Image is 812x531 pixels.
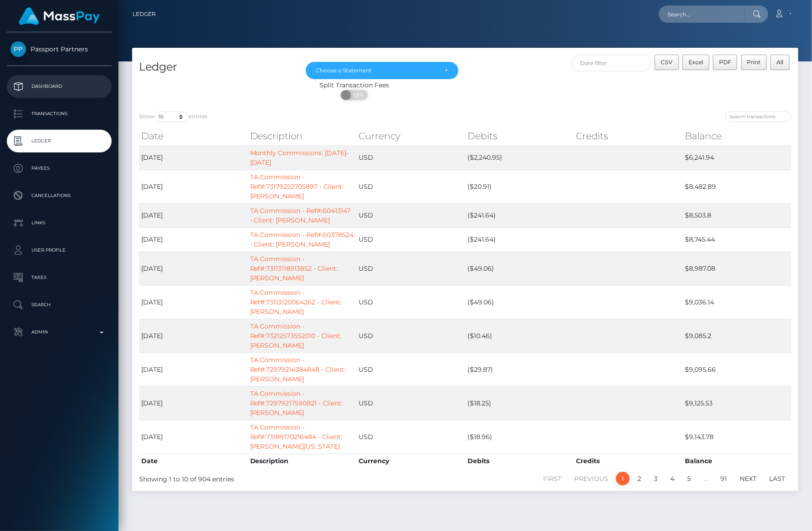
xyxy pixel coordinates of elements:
a: TA Commission - Ref#:72979217590821 - Client: [PERSON_NAME] [250,389,343,417]
td: $9,085.2 [683,319,791,353]
td: $8,745.44 [683,228,791,252]
p: User Profile [10,243,108,257]
a: TA Commission - Ref#:73212573552010 - Client: [PERSON_NAME] [250,322,342,349]
div: Showing 1 to 10 of 904 entries [139,471,403,484]
td: [DATE] [139,170,248,203]
td: $8,503.8 [683,203,791,228]
th: Currency [356,454,465,468]
th: Date [139,127,248,145]
a: Ledger [133,5,156,24]
td: USD [356,319,465,353]
td: ($241.64) [465,228,574,252]
span: PDF [719,59,731,66]
a: Last [764,472,790,485]
button: Excel [683,55,709,70]
th: Date [139,454,248,468]
td: ($20.91) [465,170,574,203]
a: Admin [7,321,112,344]
img: MassPay Logo [19,7,100,25]
div: Split Transaction Fees [132,81,576,90]
span: Excel [689,59,703,66]
td: [DATE] [139,420,248,454]
span: Print [747,59,761,66]
td: $8,987.08 [683,252,791,285]
td: ($10.46) [465,319,574,353]
p: Taxes [10,271,108,284]
td: $8,482.89 [683,170,791,203]
a: Monthly Commissions: [DATE]-[DATE] [250,149,349,167]
td: [DATE] [139,252,248,285]
td: [DATE] [139,203,248,228]
p: Search [10,298,108,312]
td: ($2,240.95) [465,146,574,170]
th: Balance [683,127,791,145]
td: $9,036.14 [683,285,791,319]
a: TA Commission - Ref#:60413147 - Client: [PERSON_NAME] [250,207,351,224]
td: $9,095.66 [683,353,791,386]
p: Dashboard [10,80,108,93]
p: Ledger [10,134,108,148]
th: Credits [574,127,683,145]
a: User Profile [7,239,112,262]
td: USD [356,386,465,420]
button: PDF [713,55,738,70]
p: Cancellations [10,189,108,202]
a: Taxes [7,266,112,289]
a: Dashboard [7,75,112,98]
td: [DATE] [139,319,248,353]
input: Search transactions [725,111,791,122]
td: ($18.96) [465,420,574,454]
td: ($241.64) [465,203,574,228]
th: Description [248,454,357,468]
td: USD [356,146,465,170]
p: Payees [10,162,108,175]
a: Next [735,472,761,485]
th: Debits [465,127,574,145]
th: Balance [683,454,791,468]
th: Debits [465,454,574,468]
a: Ledger [7,130,112,152]
a: TA Commission - Ref#:73113118913852 - Client: [PERSON_NAME] [250,255,338,282]
td: USD [356,285,465,319]
a: TA Commission - Ref#:73179252705897 - Client: [PERSON_NAME] [250,173,344,200]
td: ($49.06) [465,285,574,319]
td: USD [356,228,465,252]
td: ($29.87) [465,353,574,386]
td: USD [356,252,465,285]
th: Currency [356,127,465,145]
a: Cancellations [7,184,112,207]
button: All [771,55,790,70]
a: 91 [715,472,732,485]
td: $9,143.78 [683,420,791,454]
a: 2 [632,472,646,485]
input: Search... [659,5,745,23]
td: [DATE] [139,228,248,252]
td: ($18.25) [465,386,574,420]
a: TA Commission - Ref#:73113120064262 - Client: [PERSON_NAME] [250,288,342,316]
a: TA Commission - Ref#:73189170216484 - Client: [PERSON_NAME][US_STATE] [250,423,343,450]
span: All [777,59,784,66]
div: Choose a Statement [316,67,438,74]
p: Transactions [10,107,108,121]
p: Admin [10,325,108,339]
input: Date filter [571,55,651,71]
a: TA Commission - Ref#:60378524 - Client: [PERSON_NAME] [250,231,354,248]
button: CSV [655,55,679,70]
h4: Ledger [139,59,292,75]
th: Description [248,127,357,145]
a: 1 [616,472,630,485]
th: Credits [574,454,683,468]
button: Choose a Statement [306,62,459,79]
label: Show entries [139,111,207,122]
a: Links [7,212,112,234]
td: [DATE] [139,285,248,319]
a: Search [7,293,112,316]
span: Passport Partners [7,45,112,53]
a: TA Commission - Ref#:72979214384848 - Client: [PERSON_NAME] [250,356,346,383]
button: Print [741,55,767,70]
a: 3 [649,472,663,485]
a: 5 [682,472,696,485]
td: USD [356,353,465,386]
td: USD [356,203,465,228]
td: [DATE] [139,386,248,420]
